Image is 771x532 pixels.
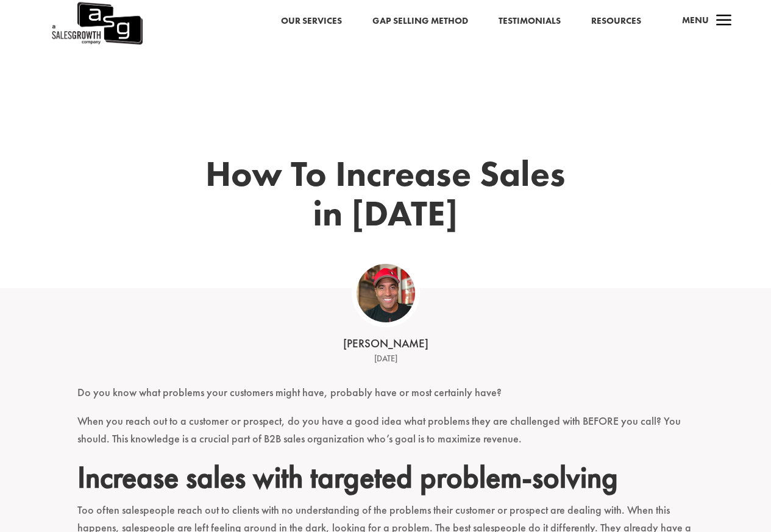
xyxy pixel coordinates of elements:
a: Testimonials [499,13,561,29]
span: a [712,9,736,34]
a: Resources [591,13,641,29]
h1: How To Increase Sales in [DATE] [185,154,587,239]
a: Gap Selling Method [372,13,468,29]
span: Menu [682,14,709,26]
p: Do you know what problems your customers might have, probably have or most certainly have? [77,384,694,413]
p: When you reach out to a customer or prospect, do you have a good idea what problems they are chal... [77,413,694,459]
img: ASG Co_alternate lockup (1) [357,264,415,322]
h2: Increase sales with targeted problem-solving [77,459,694,502]
div: [PERSON_NAME] [197,336,575,352]
div: [DATE] [197,352,575,366]
a: Our Services [281,13,342,29]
